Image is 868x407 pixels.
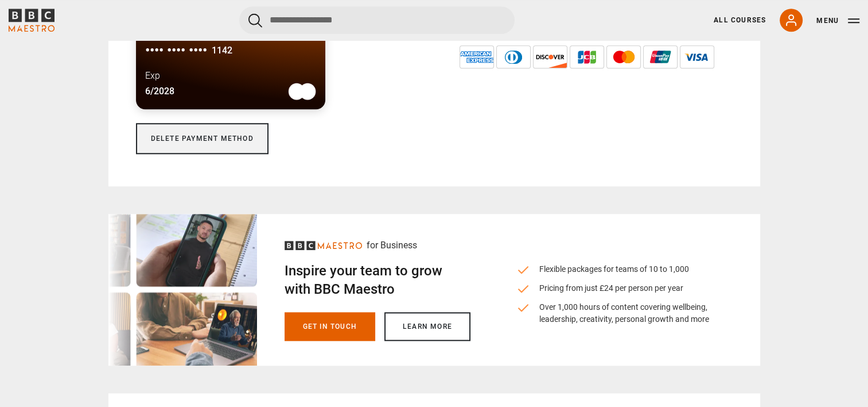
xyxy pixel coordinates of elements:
svg: BBC Maestro [285,241,362,250]
p: 6/2028 [145,85,174,98]
a: All Courses [714,15,766,25]
input: Search [239,6,515,34]
li: Flexible packages for teams of 10 to 1,000 [516,263,714,275]
img: discover [533,45,567,68]
a: Learn more [384,312,470,341]
a: Get in touch [285,312,375,341]
p: for Business [367,239,417,252]
p: Exp [145,69,160,83]
img: mastercard [606,45,641,68]
li: Pricing from just £24 per person per year [516,282,714,294]
button: Toggle navigation [816,15,859,26]
p: •••• •••• •••• [145,41,316,60]
img: diners [496,45,531,68]
a: Delete payment method [136,123,268,154]
h2: Inspire your team to grow with BBC Maestro [285,262,470,298]
img: business-signpost-desktop.webp [108,214,257,366]
img: mastercard [288,83,316,100]
svg: BBC Maestro [9,9,55,32]
span: 1142 [212,41,232,60]
img: unionpay [643,45,678,68]
img: visa [680,45,714,68]
img: jcb [570,45,604,68]
li: Over 1,000 hours of content covering wellbeing, leadership, creativity, personal growth and more [516,301,714,325]
img: amex [460,45,494,68]
button: Submit the search query [248,13,262,28]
